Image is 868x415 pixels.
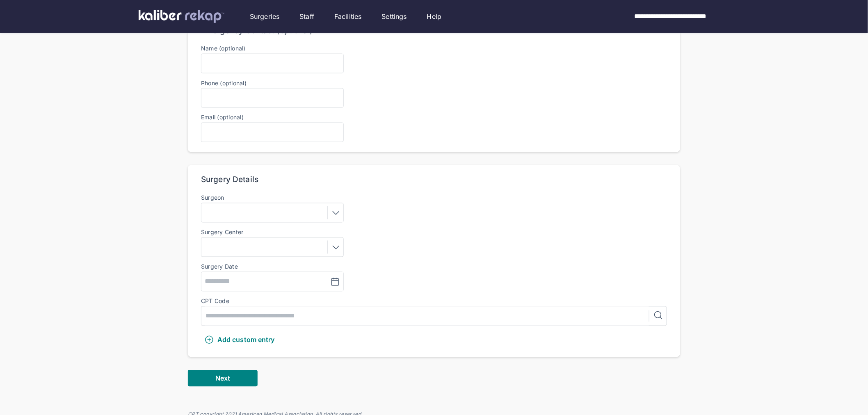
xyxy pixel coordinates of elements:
div: Surgery Date [201,264,238,270]
div: Add custom entry [204,335,275,345]
span: Next [215,374,230,383]
img: kaliber labs logo [139,10,224,23]
div: CPT Code [201,298,667,305]
label: Phone (optional) [201,80,667,87]
a: Help [427,11,442,21]
label: Surgery Center [201,229,344,236]
input: MM/DD/YYYY [205,277,267,287]
a: Settings [382,11,407,21]
div: Surgery Details [201,175,258,185]
label: Surgeon [201,195,344,201]
a: Surgeries [250,11,279,21]
label: Email (optional) [201,114,244,121]
label: Name (optional) [201,45,246,52]
a: Staff [299,11,314,21]
button: Next [188,370,258,387]
a: Facilities [334,11,362,21]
